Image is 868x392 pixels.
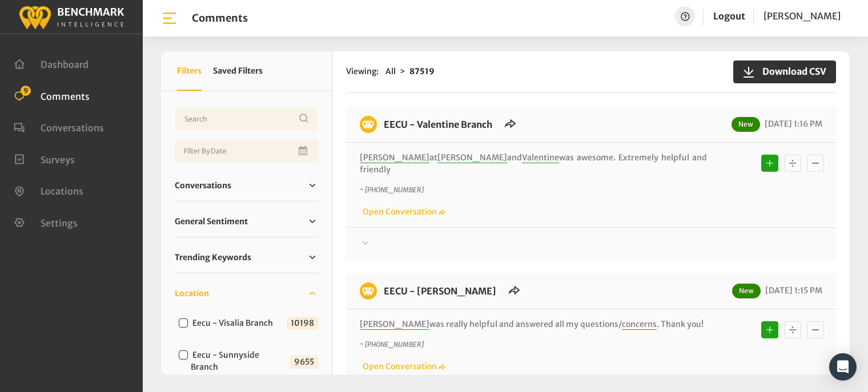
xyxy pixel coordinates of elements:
[360,282,377,300] img: benchmark
[290,355,318,369] span: 9655
[41,90,90,102] span: Comments
[346,66,379,78] span: Viewing:
[360,116,377,133] img: benchmark
[177,51,202,91] button: Filters
[175,252,251,264] span: Trending Keywords
[21,86,31,96] span: 9
[763,10,841,22] span: [PERSON_NAME]
[175,216,248,228] span: General Sentiment
[377,282,503,300] h6: EECU - Demaree Branch
[41,59,89,70] span: Dashboard
[296,139,311,162] button: Open Calendar
[732,117,760,132] span: New
[360,152,707,176] p: at and was awesome. Extremely helpful and friendly
[14,216,78,228] a: Settings
[287,317,318,330] span: 10198
[175,288,209,300] span: Location
[713,6,745,26] a: Logout
[18,3,124,31] img: benchmark
[622,319,657,330] span: concerns
[409,66,435,76] strong: 87519
[762,119,822,129] span: [DATE] 1:16 PM
[41,217,78,228] span: Settings
[175,177,318,194] a: Conversations
[179,318,188,328] input: Eecu - Visalia Branch
[41,122,104,134] span: Conversations
[758,318,827,341] div: Basic example
[41,153,75,165] span: Surveys
[175,285,318,302] a: Location
[175,213,318,230] a: General Sentiment
[179,350,188,359] input: Eecu - Sunnyside Branch
[360,318,707,330] p: was really helpful and answered all my questions/ . Thank you!
[14,58,89,69] a: Dashboard
[175,107,318,130] input: Username
[175,180,231,192] span: Conversations
[213,51,263,91] button: Saved Filters
[385,66,396,76] span: All
[732,284,761,298] span: New
[829,353,857,381] div: Open Intercom Messenger
[360,361,445,371] a: Open Conversation
[14,121,104,132] a: Conversations
[161,10,178,27] img: bar
[384,285,496,297] a: EECU - [PERSON_NAME]
[360,207,445,217] a: Open Conversation
[733,60,836,83] button: Download CSV
[360,185,424,194] i: ~ [PHONE_NUMBER]
[360,340,424,349] i: ~ [PHONE_NUMBER]
[758,152,827,175] div: Basic example
[713,10,745,22] a: Logout
[14,90,90,101] a: Comments 9
[175,249,318,266] a: Trending Keywords
[756,64,826,78] span: Download CSV
[522,152,559,163] span: Valentine
[14,153,75,164] a: Surveys
[377,116,499,133] h6: EECU - Valentine Branch
[175,139,318,162] input: Date range input field
[437,152,507,163] span: [PERSON_NAME]
[360,152,429,163] span: [PERSON_NAME]
[14,184,83,196] a: Locations
[188,349,290,373] label: Eecu - Sunnyside Branch
[188,317,282,329] label: Eecu - Visalia Branch
[762,285,822,296] span: [DATE] 1:15 PM
[384,119,492,130] a: EECU - Valentine Branch
[41,185,83,197] span: Locations
[360,319,429,330] span: [PERSON_NAME]
[763,6,841,26] a: [PERSON_NAME]
[192,12,248,25] h1: Comments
